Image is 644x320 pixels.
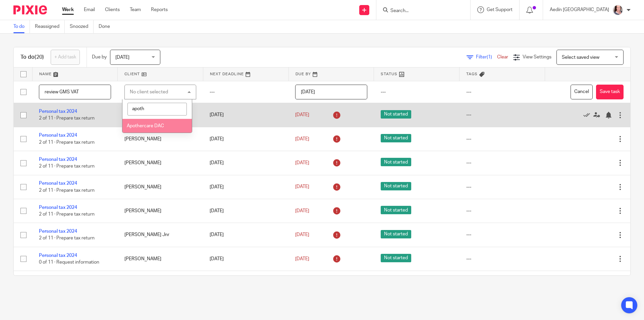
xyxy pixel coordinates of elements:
td: [PERSON_NAME] [118,103,203,127]
span: 0 of 11 · Request information [39,260,99,265]
td: [PERSON_NAME] [118,247,203,271]
a: Mark as done [583,111,593,118]
span: [DATE] [295,257,309,261]
td: [PERSON_NAME] [118,199,203,223]
span: [DATE] [295,232,309,237]
button: Cancel [571,85,593,100]
td: [DATE] [203,151,288,175]
span: [DATE] [295,137,309,141]
a: Team [130,6,141,13]
a: Personal tax 2024 [39,205,77,210]
a: Done [99,20,115,33]
span: [DATE] [295,112,309,117]
td: [DATE] [203,103,288,127]
div: --- [466,136,538,142]
span: Apothercare DAC [127,124,164,128]
a: Personal tax 2024 [39,109,77,114]
td: --- [460,81,545,103]
h1: To do [20,54,44,61]
a: Personal tax 2024 [39,133,77,138]
span: 2 of 11 · Prepare tax return [39,212,95,217]
span: Filter [476,55,497,59]
span: [DATE] [295,209,309,213]
p: Due by [92,54,107,60]
td: [DATE] [203,175,288,199]
a: Reports [151,6,168,13]
a: Work [62,6,74,13]
input: Search [390,8,450,14]
a: Snoozed [70,20,94,33]
a: Personal tax 2024 [39,253,77,258]
span: Select saved view [562,55,599,60]
span: (20) [35,54,44,60]
a: Personal tax 2024 [39,157,77,162]
div: --- [466,208,538,214]
a: Personal tax 2024 [39,181,77,186]
td: [PERSON_NAME] Jnr [118,223,203,247]
button: Save task [596,85,624,100]
div: No client selected [130,90,168,94]
span: 2 of 11 · Prepare tax return [39,188,95,193]
img: ComerfordFoley-37PS%20-%20Aedin%201.jpg [612,5,623,15]
a: Clients [105,6,120,13]
input: Search options... [127,103,186,116]
a: Reassigned [35,20,65,33]
span: 2 of 11 · Prepare tax return [39,140,95,145]
input: Pick a date [295,85,367,100]
a: To do [13,20,30,33]
div: --- [466,111,538,118]
span: Not started [381,158,411,166]
td: [PERSON_NAME] [118,151,203,175]
a: Email [84,6,95,13]
td: [DATE] [203,127,288,151]
a: Personal tax 2024 [39,229,77,234]
td: --- [374,81,460,103]
img: Pixie [13,5,47,14]
span: Not started [381,254,411,262]
div: --- [466,256,538,262]
td: [DATE] [203,271,288,295]
div: --- [466,184,538,190]
td: [PERSON_NAME] [118,127,203,151]
input: Task name [39,85,111,100]
span: [DATE] [115,55,129,60]
span: Not started [381,110,411,119]
td: [DATE] [203,199,288,223]
p: Aedín [GEOGRAPHIC_DATA] [550,6,609,13]
td: [PERSON_NAME] [118,271,203,295]
div: --- [466,231,538,238]
div: --- [466,159,538,166]
span: [DATE] [295,185,309,189]
span: Not started [381,230,411,238]
span: View Settings [523,55,551,59]
span: 2 of 11 · Prepare tax return [39,236,95,241]
span: (1) [487,55,492,59]
td: [DATE] [203,247,288,271]
a: + Add task [51,50,80,65]
span: Tags [466,72,478,76]
span: Not started [381,134,411,142]
span: Not started [381,206,411,214]
span: Get Support [487,7,513,12]
a: Clear [497,55,508,59]
td: [DATE] [203,223,288,247]
td: --- [203,81,288,103]
span: 2 of 11 · Prepare tax return [39,116,95,121]
td: [PERSON_NAME] [118,175,203,199]
span: 2 of 11 · Prepare tax return [39,164,95,169]
span: [DATE] [295,161,309,165]
span: Not started [381,182,411,190]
